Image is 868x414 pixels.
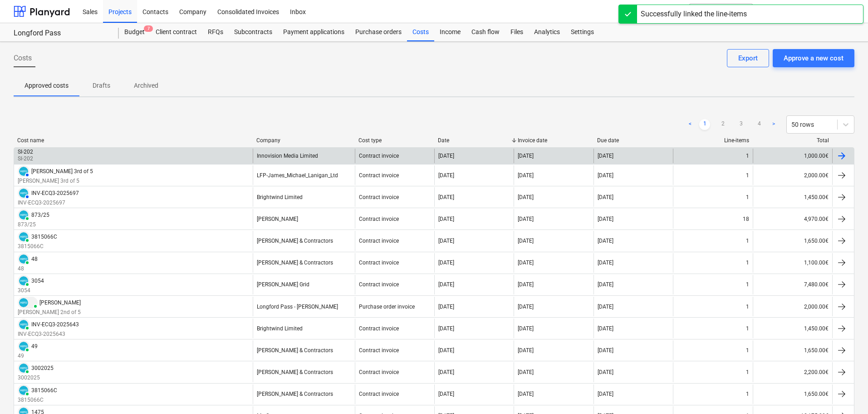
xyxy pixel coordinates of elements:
[727,49,769,67] button: Export
[518,172,534,179] div: [DATE]
[746,238,749,244] div: 1
[18,209,29,221] div: Invoice has been synced with Xero and its status is currently PAID
[598,325,613,332] div: [DATE]
[438,216,454,222] div: [DATE]
[359,172,399,179] div: Contract invoice
[19,298,28,307] img: xero.svg
[31,190,79,196] div: INV-ECQ3-2025697
[756,137,829,144] div: Total
[598,281,613,288] div: [DATE]
[134,81,158,90] p: Archived
[202,23,229,41] a: RFQs
[466,23,505,41] a: Cash flow
[518,259,534,266] div: [DATE]
[597,137,670,144] div: Due date
[438,304,454,310] div: [DATE]
[257,216,298,222] div: [PERSON_NAME]
[257,153,318,159] div: Innovision Media Limited
[119,23,150,41] a: Budget7
[359,281,399,288] div: Contract invoice
[18,199,79,207] p: INV-ECQ3-2025697
[18,340,29,352] div: Invoice has been synced with Xero and its status is currently PAID
[598,216,613,222] div: [DATE]
[598,369,613,375] div: [DATE]
[753,253,832,273] div: 1,100.00€
[257,194,303,200] div: Brightwind Limited
[438,194,454,200] div: [DATE]
[31,343,38,349] div: 49
[19,320,28,329] img: xero.svg
[90,81,112,90] p: Drafts
[18,309,81,316] p: [PERSON_NAME] 2nd of 5
[598,259,613,266] div: [DATE]
[358,137,431,144] div: Cost type
[746,325,749,332] div: 1
[18,275,29,287] div: Invoice has been synced with Xero and its status is currently PAID
[18,253,29,265] div: Invoice has been synced with Xero and its status is currently PAID
[25,81,69,90] p: Approved costs
[359,325,399,332] div: Contract invoice
[768,119,779,130] a: Next page
[19,254,28,264] img: xero.svg
[753,340,832,360] div: 1,650.00€
[746,281,749,288] div: 1
[677,137,750,144] div: Line-items
[31,387,57,394] div: 3815066C
[518,281,534,288] div: [DATE]
[19,386,28,395] img: xero.svg
[17,137,249,144] div: Cost name
[359,153,399,159] div: Contract invoice
[31,168,93,175] div: [PERSON_NAME] 3rd of 5
[407,23,434,41] div: Costs
[18,384,29,396] div: Invoice has been synced with Xero and its status is currently PAID
[257,172,338,179] div: LFP-James_Michael_Lanigan_Ltd
[19,364,28,373] img: xero.svg
[518,238,534,244] div: [DATE]
[350,23,407,41] div: Purchase orders
[438,172,454,179] div: [DATE]
[598,304,613,310] div: [DATE]
[518,304,534,310] div: [DATE]
[150,23,202,41] a: Client contract
[746,391,749,397] div: 1
[753,275,832,294] div: 7,480.00€
[743,216,749,222] div: 18
[18,297,38,309] div: Invoice has been synced with Xero and its status is currently PAID
[518,369,534,375] div: [DATE]
[31,256,38,262] div: 48
[257,281,309,288] div: [PERSON_NAME] Grid
[359,238,399,244] div: Contract invoice
[14,29,108,38] div: Longford Pass
[19,342,28,351] img: xero.svg
[753,231,832,250] div: 1,650.00€
[598,172,613,179] div: [DATE]
[31,234,57,240] div: 3815066C
[18,352,38,360] p: 49
[598,238,613,244] div: [DATE]
[518,325,534,332] div: [DATE]
[278,23,350,41] a: Payment applications
[359,347,399,354] div: Contract invoice
[119,23,150,41] div: Budget
[438,281,454,288] div: [DATE]
[746,172,749,179] div: 1
[144,25,153,32] span: 7
[598,391,613,397] div: [DATE]
[434,23,466,41] a: Income
[359,216,399,222] div: Contract invoice
[257,325,303,332] div: Brightwind Limited
[18,165,29,177] div: Invoice has been synced with Xero and its status is currently AUTHORISED
[754,119,765,130] a: Page 4
[438,325,454,332] div: [DATE]
[438,347,454,354] div: [DATE]
[359,304,415,310] div: Purchase order invoice
[518,347,534,354] div: [DATE]
[39,299,81,306] div: [PERSON_NAME]
[746,304,749,310] div: 1
[257,304,338,310] div: Longford Pass - [PERSON_NAME]
[438,391,454,397] div: [DATE]
[823,370,868,414] div: Chat Widget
